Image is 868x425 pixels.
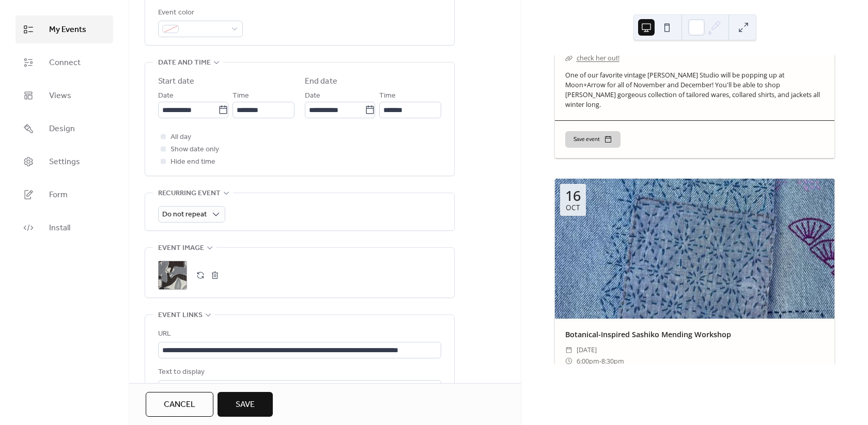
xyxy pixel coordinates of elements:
[305,90,320,102] span: Date
[164,399,195,411] span: Cancel
[16,15,113,43] a: My Events
[379,90,396,102] span: Time
[577,356,599,367] span: 6:00pm
[158,242,204,255] span: Event image
[158,366,439,379] div: Text to display
[171,144,219,156] span: Show date only
[158,328,439,340] div: URL
[565,329,731,339] a: Botanical-Inspired Sashiko Mending Workshop
[565,131,621,148] button: Save event
[566,204,580,212] div: Oct
[49,24,86,36] span: My Events
[565,53,572,64] div: ​
[171,156,215,168] span: Hide end time
[305,75,337,88] div: End date
[16,214,113,242] a: Install
[599,356,601,367] span: -
[158,7,241,19] div: Event color
[49,189,68,201] span: Form
[218,392,273,417] button: Save
[158,187,221,200] span: Recurring event
[158,90,174,102] span: Date
[16,49,113,76] a: Connect
[49,222,70,234] span: Install
[49,156,80,168] span: Settings
[16,148,113,176] a: Settings
[171,131,191,144] span: All day
[555,71,834,110] div: One of our favorite vintage [PERSON_NAME] Studio will be popping up at Moon+Arrow for all of Nove...
[236,399,255,411] span: Save
[16,115,113,143] a: Design
[16,181,113,209] a: Form
[577,344,597,355] span: [DATE]
[565,344,572,355] div: ​
[158,261,187,290] div: ;
[162,208,207,222] span: Do not repeat
[158,309,203,322] span: Event links
[565,356,572,367] div: ​
[233,90,249,102] span: Time
[565,188,581,202] div: 16
[49,123,75,135] span: Design
[16,82,113,109] a: Views
[49,90,71,102] span: Views
[577,54,619,62] a: check her out!
[158,57,211,69] span: Date and time
[146,392,213,417] button: Cancel
[158,75,194,88] div: Start date
[601,356,624,367] span: 8:30pm
[49,57,81,69] span: Connect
